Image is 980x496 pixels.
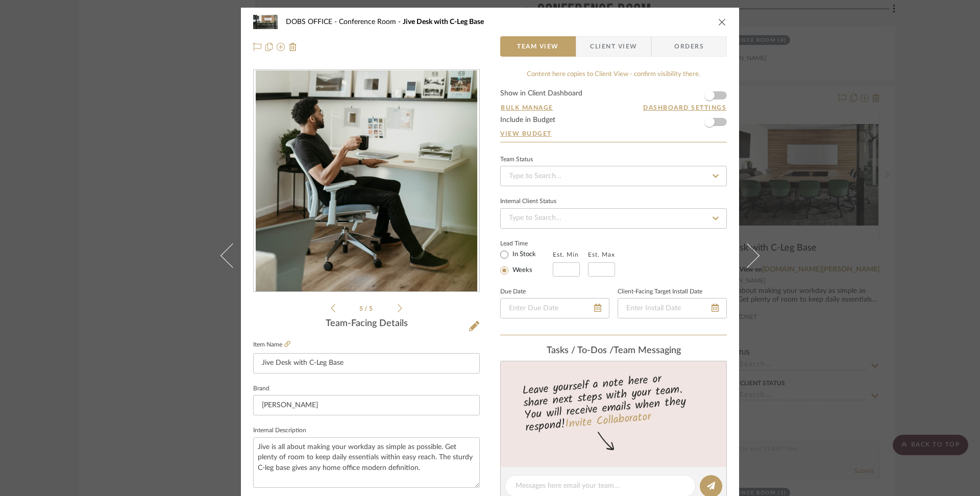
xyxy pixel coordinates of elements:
[253,340,290,349] label: Item Name
[500,208,727,229] input: Type to Search…
[500,248,553,277] mat-radio-group: Select item type
[718,17,727,27] button: close
[253,318,480,330] div: Team-Facing Details
[517,36,559,57] span: Team View
[643,103,727,112] button: Dashboard Settings
[500,289,526,294] label: Due Date
[510,250,536,259] label: In Stock
[500,69,727,80] div: Content here copies to Client View - confirm visibility there.
[553,251,579,258] label: Est. Min
[500,157,533,162] div: Team Status
[500,199,556,204] div: Internal Client Status
[359,306,364,312] span: 5
[253,12,278,32] img: 7bb5e649-ea55-4d9b-8519-45ed89b6cfed_48x40.jpg
[500,166,727,186] input: Type to Search…
[403,18,484,26] span: Jive Desk with C-Leg Base
[289,43,297,51] img: Remove from project
[253,386,269,391] label: Brand
[369,306,374,312] span: 5
[339,18,403,26] span: Conference Room
[590,36,637,57] span: Client View
[565,408,652,434] a: Invite Collaborator
[254,70,479,292] div: 4
[499,368,728,436] div: Leave yourself a note here or share next steps with your team. You will receive emails when they ...
[547,346,614,355] span: Tasks / To-Dos /
[500,130,727,138] a: View Budget
[588,251,615,258] label: Est. Max
[253,353,480,374] input: Enter Item Name
[253,395,480,415] input: Enter Brand
[618,289,702,294] label: Client-Facing Target Install Date
[500,345,727,357] div: team Messaging
[253,428,306,433] label: Internal Description
[510,266,532,275] label: Weeks
[618,298,727,318] input: Enter Install Date
[500,239,553,248] label: Lead Time
[663,36,715,57] span: Orders
[500,298,609,318] input: Enter Due Date
[364,306,369,312] span: /
[256,70,477,292] img: eaa318bd-7326-4184-a347-bac96afbf639_436x436.jpg
[286,18,339,26] span: DOBS OFFICE
[500,103,554,112] button: Bulk Manage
